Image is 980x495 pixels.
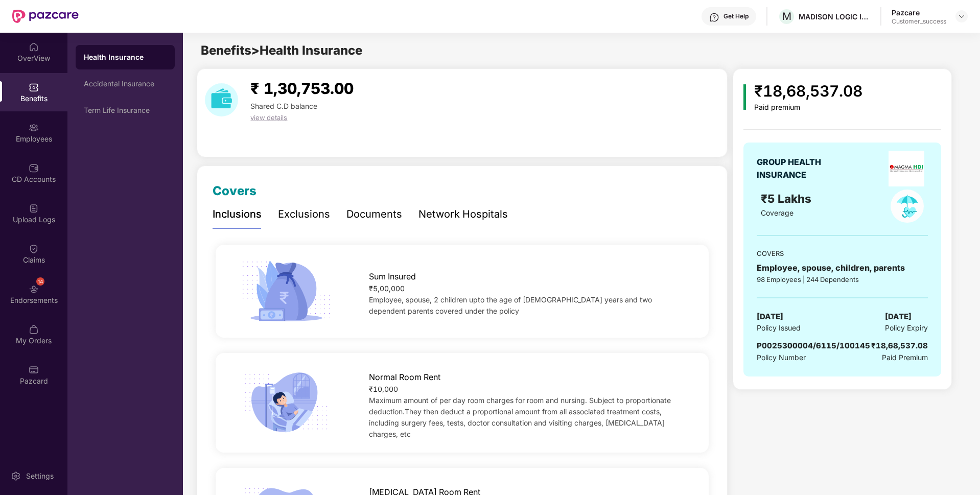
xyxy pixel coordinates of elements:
div: Network Hospitals [418,206,508,222]
div: Documents [346,206,402,222]
span: Paid Premium [882,352,928,363]
span: Policy Expiry [885,322,928,334]
div: 14 [36,277,44,286]
div: ₹10,000 [369,384,687,395]
span: ₹5 Lakhs [761,192,814,205]
img: svg+xml;base64,PHN2ZyBpZD0iVXBsb2FkX0xvZ3MiIGRhdGEtbmFtZT0iVXBsb2FkIExvZ3MiIHhtbG5zPSJodHRwOi8vd3... [29,203,39,214]
div: Inclusions [213,206,262,222]
span: Shared C.D balance [250,102,317,110]
span: Maximum amount of per day room charges for room and nursing. Subject to proportionate deduction.T... [369,396,671,438]
div: ₹5,00,000 [369,283,687,294]
div: Get Help [724,12,749,20]
span: Benefits > Health Insurance [201,43,362,58]
span: Sum Insured [369,270,416,283]
div: ₹18,68,537.08 [871,340,928,352]
div: Customer_success [892,17,946,26]
div: Pazcare [892,8,946,17]
div: Employee, spouse, children, parents [757,262,928,274]
img: icon [238,257,334,325]
span: Normal Room Rent [369,371,440,384]
img: New Pazcare Logo [12,10,79,23]
span: M [782,10,791,22]
span: [DATE] [885,311,912,323]
img: svg+xml;base64,PHN2ZyBpZD0iQ2xhaW0iIHhtbG5zPSJodHRwOi8vd3d3LnczLm9yZy8yMDAwL3N2ZyIgd2lkdGg9IjIwIi... [29,244,39,254]
img: svg+xml;base64,PHN2ZyBpZD0iRW1wbG95ZWVzIiB4bWxucz0iaHR0cDovL3d3dy53My5vcmcvMjAwMC9zdmciIHdpZHRoPS... [29,123,39,133]
div: Term Life Insurance [84,106,167,114]
span: Covers [213,183,256,198]
div: 98 Employees | 244 Dependents [757,274,928,285]
span: view details [250,113,287,122]
div: COVERS [757,248,928,258]
img: svg+xml;base64,PHN2ZyBpZD0iSGVscC0zMngzMiIgeG1sbnM9Imh0dHA6Ly93d3cudzMub3JnLzIwMDAvc3ZnIiB3aWR0aD... [709,12,719,22]
span: Policy Issued [757,322,801,334]
span: [DATE] [757,311,783,323]
span: Coverage [761,208,794,217]
img: svg+xml;base64,PHN2ZyBpZD0iTXlfT3JkZXJzIiBkYXRhLW5hbWU9Ik15IE9yZGVycyIgeG1sbnM9Imh0dHA6Ly93d3cudz... [29,324,39,335]
img: insurerLogo [889,151,924,186]
img: svg+xml;base64,PHN2ZyBpZD0iQ0RfQWNjb3VudHMiIGRhdGEtbmFtZT0iQ0QgQWNjb3VudHMiIHhtbG5zPSJodHRwOi8vd3... [29,163,39,173]
img: svg+xml;base64,PHN2ZyBpZD0iU2V0dGluZy0yMHgyMCIgeG1sbnM9Imh0dHA6Ly93d3cudzMub3JnLzIwMDAvc3ZnIiB3aW... [11,471,21,481]
img: policyIcon [891,190,924,223]
img: icon [238,369,334,436]
img: download [205,83,238,116]
img: svg+xml;base64,PHN2ZyBpZD0iQmVuZWZpdHMiIHhtbG5zPSJodHRwOi8vd3d3LnczLm9yZy8yMDAwL3N2ZyIgd2lkdGg9Ij... [29,82,39,92]
div: Settings [23,471,57,481]
div: Paid premium [754,103,862,112]
img: svg+xml;base64,PHN2ZyBpZD0iRHJvcGRvd24tMzJ4MzIiIHhtbG5zPSJodHRwOi8vd3d3LnczLm9yZy8yMDAwL3N2ZyIgd2... [958,12,966,20]
span: Policy Number [757,353,806,362]
div: ₹18,68,537.08 [754,79,862,103]
img: svg+xml;base64,PHN2ZyBpZD0iSG9tZSIgeG1sbnM9Imh0dHA6Ly93d3cudzMub3JnLzIwMDAvc3ZnIiB3aWR0aD0iMjAiIG... [29,42,39,52]
span: Employee, spouse, 2 children upto the age of [DEMOGRAPHIC_DATA] years and two dependent parents c... [369,295,652,315]
img: svg+xml;base64,PHN2ZyBpZD0iRW5kb3JzZW1lbnRzIiB4bWxucz0iaHR0cDovL3d3dy53My5vcmcvMjAwMC9zdmciIHdpZH... [29,284,39,294]
img: svg+xml;base64,PHN2ZyBpZD0iUGF6Y2FyZCIgeG1sbnM9Imh0dHA6Ly93d3cudzMub3JnLzIwMDAvc3ZnIiB3aWR0aD0iMj... [29,365,39,375]
span: P0025300004/6115/100145 [757,341,870,350]
div: Accidental Insurance [84,80,167,88]
div: Health Insurance [84,52,167,62]
span: ₹ 1,30,753.00 [250,79,354,98]
img: icon [743,84,746,110]
div: Exclusions [278,206,330,222]
div: MADISON LOGIC INDIA PRIVATE LIMITED [799,12,870,21]
div: GROUP HEALTH INSURANCE [757,156,846,181]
